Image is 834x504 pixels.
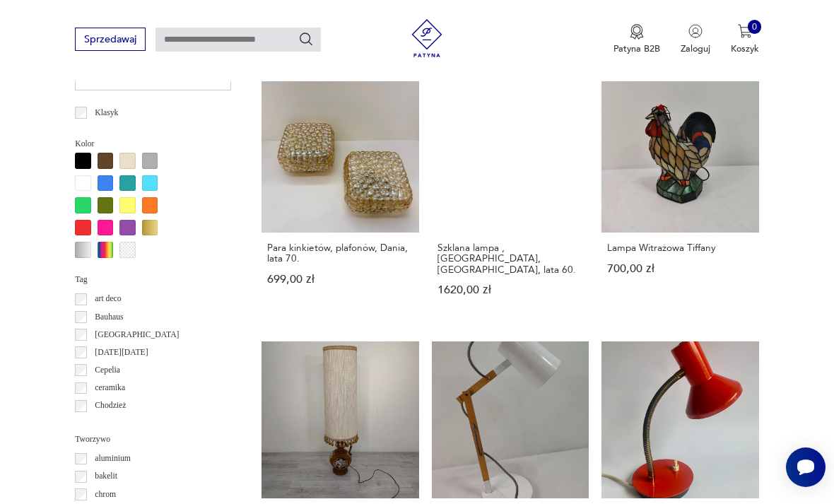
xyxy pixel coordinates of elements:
[748,20,762,34] div: 0
[75,273,231,287] p: Tag
[75,36,145,45] a: Sprzedawaj
[262,75,419,321] a: Para kinkietów, plafonów, Dania, lata 70.Para kinkietów, plafonów, Dania, lata 70.699,00 zł
[95,310,123,324] p: Bauhaus
[437,285,583,295] p: 1620,00 zł
[731,24,759,55] button: 0Koszyk
[731,42,759,55] p: Koszyk
[95,106,118,120] p: Klasyk
[613,24,660,55] button: Patyna B2B
[688,24,703,38] img: Ikonka użytkownika
[607,242,753,253] h3: Lampa Witrażowa Tiffany
[267,274,413,285] p: 699,00 zł
[95,363,120,377] p: Cepelia
[95,346,148,360] p: [DATE][DATE]
[95,452,131,466] p: aluminium
[613,42,660,55] p: Patyna B2B
[95,488,116,502] p: chrom
[95,381,125,395] p: ceramika
[681,42,710,55] p: Zaloguj
[95,399,126,413] p: Chodzież
[95,292,121,306] p: art deco
[437,242,583,275] h3: Szklana lampa , [GEOGRAPHIC_DATA], [GEOGRAPHIC_DATA], lata 60.
[601,75,759,321] a: Lampa Witrażowa TiffanyLampa Witrażowa Tiffany700,00 zł
[298,31,314,47] button: Szukaj
[738,24,752,38] img: Ikona koszyka
[630,24,644,40] img: Ikona medalu
[613,24,660,55] a: Ikona medaluPatyna B2B
[95,328,179,342] p: [GEOGRAPHIC_DATA]
[95,469,117,484] p: bakelit
[681,24,710,55] button: Zaloguj
[432,75,589,321] a: Szklana lampa , Val St Lambert, Belgia, lata 60.Szklana lampa , [GEOGRAPHIC_DATA], [GEOGRAPHIC_DA...
[607,264,753,274] p: 700,00 zł
[404,19,451,57] img: Patyna - sklep z meblami i dekoracjami vintage
[75,137,231,151] p: Kolor
[75,433,231,447] p: Tworzywo
[786,447,826,487] iframe: Smartsupp widget button
[267,242,413,264] h3: Para kinkietów, plafonów, Dania, lata 70.
[75,28,145,51] button: Sprzedawaj
[95,417,125,431] p: Ćmielów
